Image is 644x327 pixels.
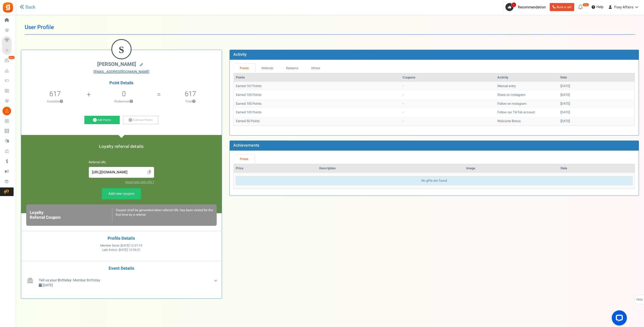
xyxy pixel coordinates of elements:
td: Earned 100 Points [234,108,401,117]
h5: Loyalty referral details [26,144,217,149]
a: Subtract Points [123,116,158,124]
th: Activity [495,73,558,82]
th: Prize [234,164,317,173]
span: Last Action : [102,248,141,252]
td: - [401,117,495,126]
h4: Event Details [25,266,218,271]
td: - [401,108,495,117]
em: New [8,56,15,59]
p: Total [161,99,219,104]
b: Tell us your Birthday [39,278,71,283]
span: Member Since : [100,243,142,248]
th: Coupons [401,73,495,82]
button: ? [192,100,196,103]
button: ? [130,100,133,103]
div: Coupon shall be generated when referral URL has been visited for the first time by a referral [112,208,213,222]
figcaption: S [112,40,131,60]
a: Referrals [255,64,280,73]
td: Earned 50 Points [234,117,401,126]
td: - [401,82,495,91]
button: ? [60,100,63,103]
td: Earned 100 Points [234,91,401,99]
span: [PERSON_NAME] [97,61,136,68]
b: Activity [233,51,247,58]
span: Help [595,5,603,10]
a: [EMAIL_ADDRESS][DOMAIN_NAME] [25,69,218,74]
img: Gratisfaction [2,2,14,13]
div: No gifts are found [236,176,633,185]
span: [DATE] 12:37:19 [121,243,142,248]
a: Help [590,3,605,11]
div: [DATE] [560,84,633,89]
a: Points [234,64,255,73]
p: Available [24,99,86,104]
th: Image [464,164,558,173]
h4: Point Details [21,81,222,85]
td: Follow our TikTok account [495,108,558,117]
span: Manual entry [497,84,516,88]
p: Redeemed [91,99,156,104]
a: Book a call [550,3,574,11]
a: Others [305,64,327,73]
a: Prizes [234,154,255,164]
th: Date [558,73,635,82]
h5: 0 [122,90,126,98]
a: Redeems [280,64,305,73]
h6: Referral URL [89,161,154,164]
em: New [583,3,589,7]
h4: Profile Details [25,236,218,241]
td: Share on Instagram [495,91,558,99]
th: Date [559,164,635,173]
td: Follow on Instagram [495,99,558,108]
th: Points [234,73,401,82]
span: Foxy Affairs [614,5,633,10]
h1: User Profile [25,20,635,35]
td: Earned 167 Points [234,82,401,91]
td: Welcome Bonus [495,117,558,126]
td: - [401,91,495,99]
span: FAQs [636,295,643,305]
a: Add Points [84,116,120,124]
td: - [401,99,495,108]
span: [DATE] 12:39:31 [119,248,141,252]
a: New [2,56,14,65]
span: - Member Birthday [39,278,100,283]
span: Click to Copy [145,168,153,177]
div: [DATE] [560,93,633,97]
h5: 617 [185,90,196,98]
span: [DATE] [43,283,53,288]
td: Earned 100 Points [234,99,401,108]
h6: Loyalty Referral Coupon [30,210,112,220]
b: Achievements [233,142,259,148]
span: 1 [511,2,516,7]
a: 1 Recommendation [505,3,548,11]
div: [DATE] [560,101,633,106]
a: Need help with URL? [125,180,154,184]
th: Description [317,164,464,173]
div: [DATE] [560,110,633,115]
span: 617 [49,89,61,99]
div: [DATE] [560,119,633,124]
span: Recommendation [518,5,546,10]
a: Add new coupon [102,188,141,199]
